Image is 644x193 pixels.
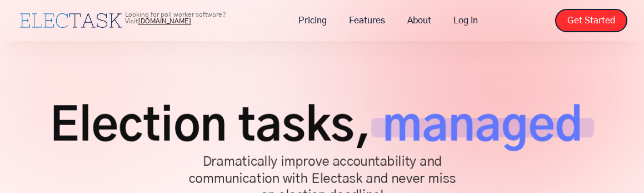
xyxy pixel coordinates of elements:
[138,18,191,24] a: [DOMAIN_NAME]
[442,9,489,32] a: Log in
[371,118,594,137] span: managed
[50,118,371,137] span: Election tasks,
[338,9,396,32] a: Features
[396,9,442,32] a: About
[555,9,627,32] a: Get Started
[17,11,125,31] a: home
[287,9,338,32] a: Pricing
[125,11,282,24] p: Looking for poll worker software? Visit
